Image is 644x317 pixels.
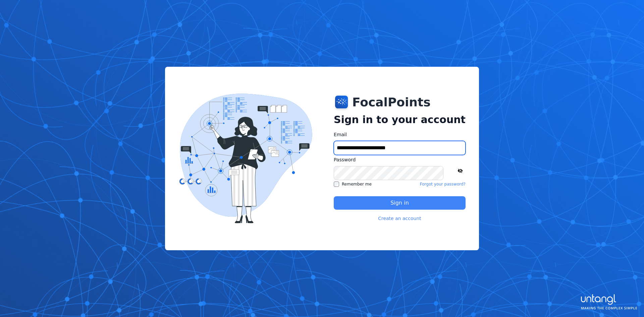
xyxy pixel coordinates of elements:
label: Password [334,156,466,163]
a: Forgot your password? [420,181,466,187]
input: Remember me [334,181,339,187]
label: Email [334,131,466,138]
h1: FocalPoints [352,96,431,109]
button: Sign in [334,196,466,210]
label: Remember me [334,181,372,187]
h2: Sign in to your account [334,114,466,126]
a: Create an account [378,215,421,222]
